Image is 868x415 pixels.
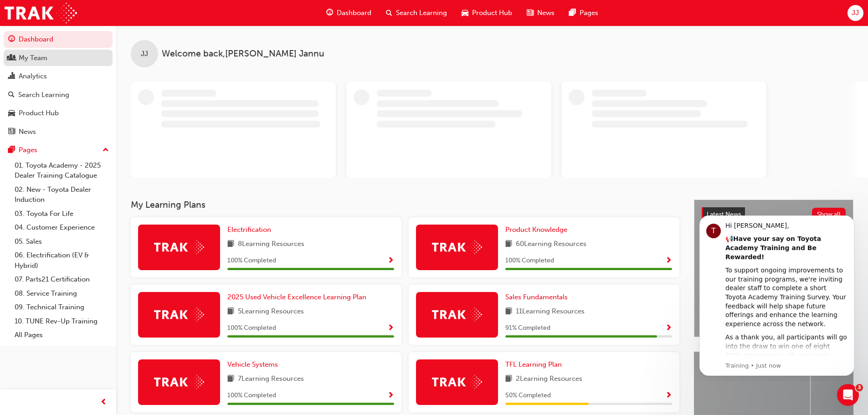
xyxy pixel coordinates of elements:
span: JJ [852,8,859,18]
a: 05. Sales [11,235,113,249]
img: Trak [5,3,77,23]
span: pages-icon [8,146,15,154]
span: Electrification [227,225,271,234]
a: Vehicle Systems [227,359,282,370]
a: Product Hub [4,105,113,122]
button: Show Progress [665,390,672,401]
span: search-icon [386,7,392,19]
a: My Team [4,50,113,67]
div: News [19,127,36,137]
span: book-icon [505,239,512,250]
a: news-iconNews [519,4,562,22]
span: News [537,8,555,18]
a: Product Knowledge [505,225,571,235]
a: 08. Service Training [11,287,113,301]
a: 01. Toyota Academy - 2025 Dealer Training Catalogue [11,159,113,183]
span: 7 Learning Resources [238,374,304,385]
span: book-icon [227,306,234,318]
span: Show Progress [387,392,394,400]
span: people-icon [8,54,15,62]
span: Show Progress [665,324,672,333]
button: Pages [4,142,113,159]
span: Welcome back , [PERSON_NAME] Jannu [162,49,324,59]
span: Show Progress [665,257,672,265]
span: book-icon [227,374,234,385]
span: guage-icon [8,36,15,44]
span: prev-icon [100,397,107,408]
a: 02. New - Toyota Dealer Induction [11,183,113,207]
span: JJ [141,49,148,59]
span: 100 % Completed [227,390,276,401]
a: Sales Fundamentals [505,292,571,302]
iframe: Intercom live chat [837,384,859,406]
a: Dashboard [4,31,113,48]
span: book-icon [227,239,234,250]
div: My Team [19,53,47,63]
span: 91 % Completed [505,323,550,333]
a: All Pages [11,328,113,342]
span: 2 Learning Resources [516,374,582,385]
img: Trak [154,240,204,254]
span: pages-icon [569,7,576,19]
span: 5 Learning Resources [238,306,304,318]
img: Trak [432,375,482,389]
a: search-iconSearch Learning [379,4,454,22]
a: Analytics [4,68,113,85]
div: Analytics [19,71,47,82]
span: guage-icon [326,7,333,19]
button: DashboardMy TeamAnalyticsSearch LearningProduct HubNews [4,29,113,142]
a: Latest NewsShow allHelp Shape the Future of Toyota Academy Training and Win an eMastercard!Revolu... [694,200,853,337]
a: 07. Parts21 Certification [11,272,113,287]
span: 2025 Used Vehicle Excellence Learning Plan [227,293,366,301]
span: car-icon [8,109,15,118]
img: Trak [432,240,482,254]
span: Dashboard [337,8,371,18]
h3: My Learning Plans [131,200,679,210]
span: car-icon [462,7,468,19]
a: car-iconProduct Hub [454,4,519,22]
iframe: Intercom notifications message [686,207,868,381]
button: Show Progress [387,323,394,334]
span: news-icon [527,7,534,19]
span: 8 Learning Resources [238,239,304,250]
span: news-icon [8,128,15,136]
span: 50 % Completed [505,390,551,401]
span: 100 % Completed [227,256,276,266]
span: search-icon [8,91,15,99]
span: TFL Learning Plan [505,360,562,369]
span: 100 % Completed [505,256,554,266]
a: pages-iconPages [562,4,606,22]
span: up-icon [103,144,109,156]
img: Trak [154,307,204,322]
a: guage-iconDashboard [319,4,379,22]
button: Show Progress [387,390,394,401]
a: 09. Technical Training [11,300,113,314]
a: Electrification [227,225,275,235]
a: 10. TUNE Rev-Up Training [11,314,113,328]
span: chart-icon [8,72,15,81]
img: Trak [154,375,204,389]
span: Show Progress [665,392,672,400]
span: Pages [580,8,598,18]
span: Search Learning [396,8,447,18]
span: book-icon [505,374,512,385]
div: Product Hub [19,108,59,118]
span: Sales Fundamentals [505,293,568,301]
a: TFL Learning Plan [505,359,565,370]
button: JJ [847,5,863,21]
button: Show Progress [665,255,672,266]
a: 03. Toyota For Life [11,207,113,221]
div: Pages [19,145,37,155]
img: Trak [432,307,482,322]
